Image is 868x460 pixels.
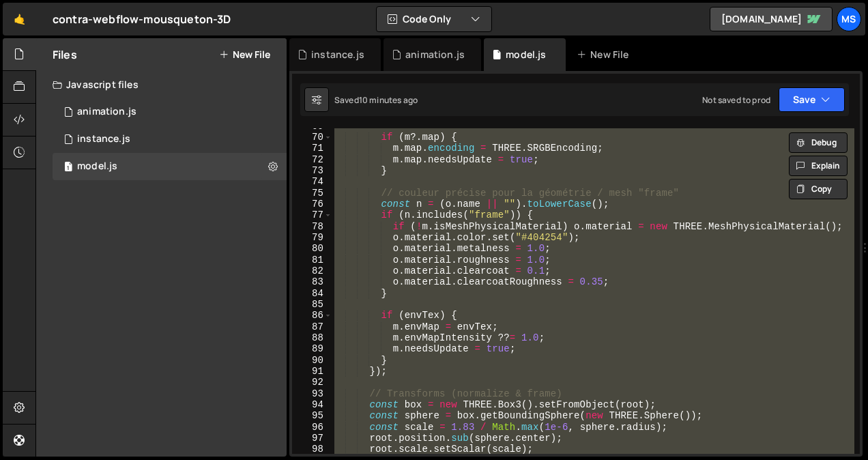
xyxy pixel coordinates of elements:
div: Not saved to prod [702,94,770,106]
div: 92 [292,377,332,388]
div: 90 [292,355,332,366]
button: Save [779,87,845,112]
div: 82 [292,265,332,276]
button: Debug [789,132,848,153]
div: 95 [292,410,332,421]
div: 75 [292,188,332,199]
div: 86 [292,310,332,321]
div: 79 [292,232,332,243]
div: 97 [292,433,332,444]
div: instance.js [311,48,364,61]
div: Javascript files [36,71,287,98]
div: contra-webflow-mousqueton-3D [53,11,231,27]
div: 10 minutes ago [359,94,418,106]
div: 74 [292,176,332,187]
div: 17327/48146.js [53,126,287,153]
div: model.js [506,48,546,61]
span: 1 [64,162,72,173]
div: 87 [292,321,332,332]
a: 🤙 [3,3,36,35]
div: instance.js [77,133,130,145]
div: 17327/48106.js [53,98,287,126]
div: 70 [292,132,332,143]
div: 81 [292,255,332,265]
div: 76 [292,199,332,210]
button: New File [219,49,270,60]
div: New File [577,48,634,61]
div: 89 [292,343,332,354]
div: model.js [77,160,117,173]
div: 80 [292,243,332,254]
div: 72 [292,154,332,165]
div: 73 [292,165,332,176]
a: [DOMAIN_NAME] [710,7,833,31]
div: 98 [292,444,332,455]
div: 88 [292,332,332,343]
div: 71 [292,143,332,154]
div: 77 [292,210,332,220]
a: ms [837,7,861,31]
div: 85 [292,299,332,310]
div: animation.js [405,48,465,61]
button: Code Only [377,7,491,31]
div: 96 [292,422,332,433]
button: Copy [789,179,848,199]
div: 83 [292,276,332,287]
button: Explain [789,156,848,176]
div: 93 [292,388,332,399]
div: 17327/48102.js [53,153,287,180]
div: Saved [334,94,418,106]
div: 84 [292,288,332,299]
h2: Files [53,47,77,62]
div: 94 [292,399,332,410]
div: 91 [292,366,332,377]
div: 78 [292,221,332,232]
div: animation.js [77,106,136,118]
